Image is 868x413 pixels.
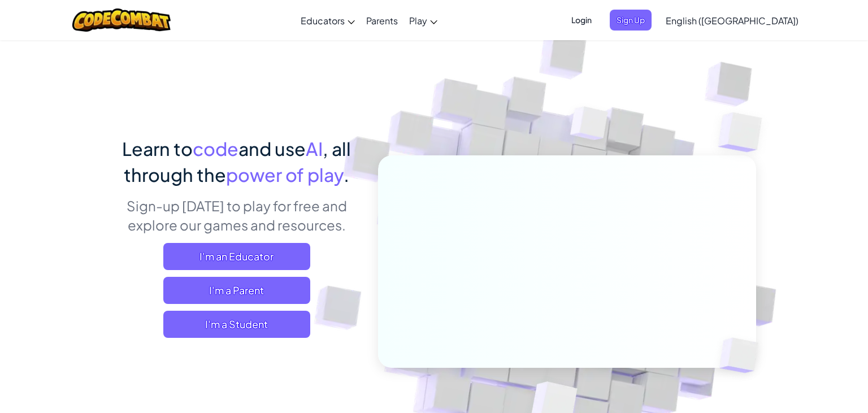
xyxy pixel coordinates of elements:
[701,314,785,397] img: Overlap cubes
[306,137,323,160] span: AI
[344,163,349,186] span: .
[163,277,310,304] a: I'm a Parent
[122,137,193,160] span: Learn to
[301,15,345,27] span: Educators
[238,137,306,160] span: and use
[163,243,310,270] a: I'm an Educator
[112,196,361,234] p: Sign-up [DATE] to play for free and explore our games and resources.
[610,10,652,31] button: Sign Up
[163,311,310,338] button: I'm a Student
[409,15,427,27] span: Play
[549,84,631,168] img: Overlap cubes
[660,5,804,36] a: English ([GEOGRAPHIC_DATA])
[72,8,171,32] img: CodeCombat logo
[403,5,443,36] a: Play
[696,85,793,180] img: Overlap cubes
[361,5,403,36] a: Parents
[295,5,361,36] a: Educators
[193,137,238,160] span: code
[666,15,798,27] span: English ([GEOGRAPHIC_DATA])
[226,163,344,186] span: power of play
[565,10,598,31] button: Login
